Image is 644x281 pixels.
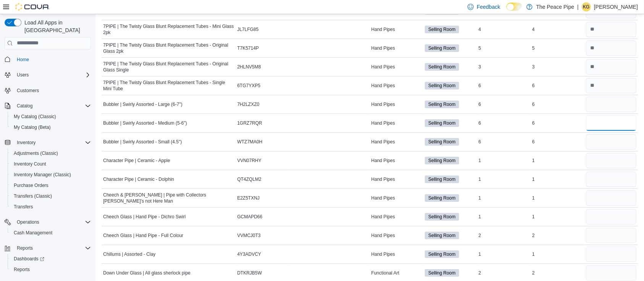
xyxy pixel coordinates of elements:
span: Purchase Orders [14,182,49,188]
div: 5 [477,44,531,53]
span: Customers [17,88,39,94]
span: Reports [11,265,91,274]
div: 1 [477,250,531,259]
span: Character Pipe | Ceramic - Dolphin [103,176,174,182]
button: My Catalog (Beta) [8,122,94,133]
p: [PERSON_NAME] [594,2,638,11]
a: My Catalog (Beta) [11,123,54,132]
span: JL7LFG85 [237,26,259,32]
span: Operations [14,218,91,227]
span: Purchase Orders [11,181,91,190]
span: Hand Pipes [371,158,395,164]
span: Users [14,70,91,80]
button: Home [2,54,94,65]
button: Catalog [2,101,94,111]
span: Reports [17,245,33,251]
div: 6 [531,100,584,109]
span: Cash Management [11,228,91,237]
span: Operations [17,219,39,225]
span: Selling Room [428,63,455,70]
span: 2HLNV5M8 [237,64,261,70]
span: Hand Pipes [371,101,395,107]
span: 7PIPE | The Twisty Glass Blunt Replacement Tubes - Single Mini Tube [103,80,234,92]
span: 7PIPE | The Twisty Glass Blunt Replacement Tubes - Mini Glass 2pk [103,23,234,36]
button: Operations [14,218,42,227]
span: VVN07RHY [237,158,261,164]
span: Selling Room [428,101,455,108]
span: Character Pipe | Ceramic - Apple [103,158,170,164]
span: Chillums | Assorted - Clay [103,251,155,257]
div: 2 [531,231,584,240]
span: Bubbler | Swirly Assorted - Medium (5-6") [103,120,187,126]
span: Cheech & [PERSON_NAME] | Pipe with Collectors [PERSON_NAME]'s not Here Man [103,192,234,204]
span: Transfers [11,202,91,211]
span: Inventory [14,138,91,147]
div: 2 [477,268,531,278]
div: 1 [531,193,584,203]
div: 5 [531,44,584,53]
span: Selling Room [425,194,459,202]
a: Inventory Count [11,159,49,169]
span: Transfers (Classic) [14,193,52,199]
span: Hand Pipes [371,232,395,239]
span: Hand Pipes [371,83,395,89]
span: T7K5714P [237,45,259,51]
span: Selling Room [425,82,459,89]
span: Cheech Glass | Hand Pipe - Full Colour [103,232,183,239]
p: The Peace Pipe [536,2,574,11]
span: My Catalog (Beta) [14,124,51,130]
span: KG [583,2,589,11]
span: Selling Room [428,270,455,276]
div: 1 [531,156,584,165]
button: Reports [2,243,94,253]
span: Inventory Manager (Classic) [14,172,71,178]
input: Dark Mode [506,3,523,11]
span: Adjustments (Classic) [11,149,91,158]
span: Reports [14,266,30,273]
span: Selling Room [425,175,459,183]
button: Inventory [14,138,39,147]
span: Selling Room [428,157,455,164]
span: Dashboards [14,256,44,262]
button: Transfers [8,201,94,212]
span: Selling Room [425,44,459,52]
span: 1GRZ7RQR [237,120,262,126]
button: Operations [2,217,94,227]
div: 4 [477,25,531,34]
span: Hand Pipes [371,26,395,32]
span: Down Under Glass | All glass sherlock pipe [103,270,191,276]
div: 1 [531,212,584,221]
span: Selling Room [425,138,459,146]
span: Inventory [17,140,36,146]
button: Inventory Manager (Classic) [8,169,94,180]
span: Hand Pipes [371,176,395,182]
div: 6 [531,137,584,146]
span: 6TG7YXP5 [237,83,261,89]
button: Cash Management [8,227,94,238]
a: Home [14,55,32,64]
span: Selling Room [428,176,455,183]
span: Hand Pipes [371,139,395,145]
span: Customers [14,86,91,95]
span: Selling Room [428,213,455,220]
span: My Catalog (Beta) [11,123,91,132]
span: Hand Pipes [371,214,395,220]
div: 1 [477,175,531,184]
a: Inventory Manager (Classic) [11,170,74,179]
span: Selling Room [425,119,459,127]
span: 7H2LZXZ0 [237,101,259,107]
div: Khushi Gajeeban [582,2,591,11]
a: Transfers [11,202,36,211]
span: VVMCJ0T3 [237,232,261,239]
span: Hand Pipes [371,251,395,257]
span: Reports [14,244,91,253]
span: My Catalog (Classic) [14,114,56,120]
a: Transfers (Classic) [11,192,55,201]
span: Inventory Count [14,161,46,167]
span: Selling Room [428,232,455,239]
div: 2 [531,268,584,278]
span: GCMAPD66 [237,214,262,220]
p: | [577,2,579,11]
button: Adjustments (Classic) [8,148,94,159]
a: My Catalog (Classic) [11,112,59,121]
